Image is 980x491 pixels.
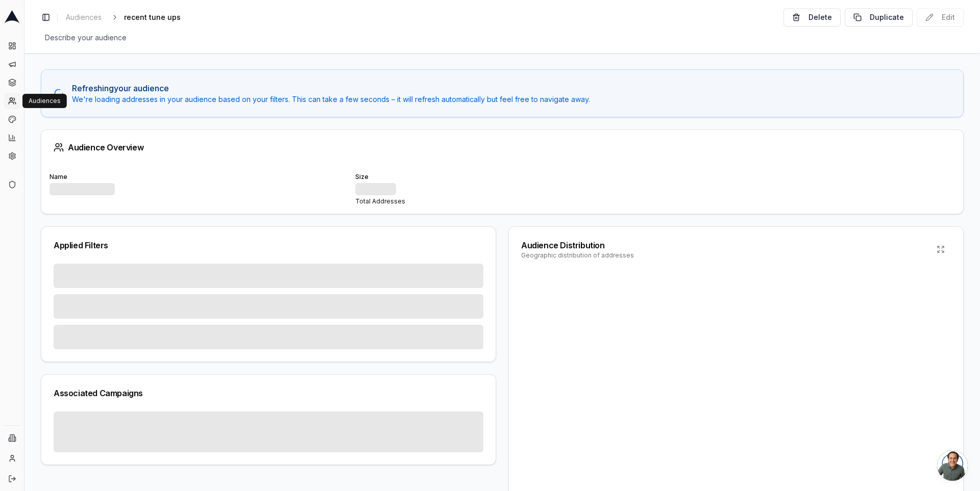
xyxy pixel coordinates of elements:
[66,12,102,22] span: Audiences
[937,450,968,481] div: Open chat
[4,471,20,487] button: Log out
[355,197,649,205] div: Total Addresses
[62,10,106,24] a: Audiences
[355,173,649,181] div: Size
[68,143,143,151] div: Audience Overview
[54,387,483,399] div: Associated Campaigns
[845,8,913,27] button: Duplicate
[783,8,841,27] button: Delete
[72,82,951,94] p: Refreshing your audience
[54,239,483,251] div: Applied Filters
[50,173,343,181] div: Name
[62,10,197,24] nav: breadcrumb
[521,251,634,260] div: Geographic distribution of addresses
[41,31,131,45] span: Describe your audience
[72,94,951,105] p: We're loading addresses in your audience based on your filters. This can take a few seconds – it ...
[124,12,181,22] span: recent tune ups
[22,94,67,108] div: Audiences
[521,239,634,251] div: Audience Distribution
